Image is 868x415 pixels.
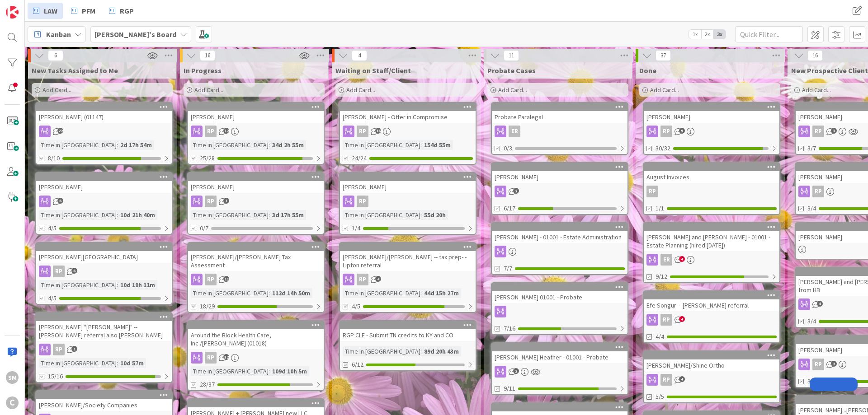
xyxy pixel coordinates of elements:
[735,26,803,42] input: Quick Filter...
[807,144,816,153] span: 3/7
[491,162,628,215] a: [PERSON_NAME]6/17
[492,171,627,183] div: [PERSON_NAME]
[643,102,780,155] a: [PERSON_NAME]RP30/32
[339,320,476,371] a: RGP CLE - Submit TN credits to KY and COTime in [GEOGRAPHIC_DATA]:89d 20h 43m6/12
[269,288,270,298] span: :
[656,204,664,213] span: 1/1
[656,392,664,401] span: 5/5
[120,5,134,16] span: RGP
[352,360,363,369] span: 6/12
[639,66,656,75] span: Done
[36,391,172,411] div: [PERSON_NAME]/Society Companies
[42,86,71,94] span: Add Card...
[357,196,368,207] div: RP
[117,210,118,220] span: :
[32,66,118,75] span: New Tasks Assigned to Me
[188,321,324,349] div: Around the Block Health Care, Inc./[PERSON_NAME] (01018)
[187,320,325,391] a: Around the Block Health Care, Inc./[PERSON_NAME] (01018)RPTime in [GEOGRAPHIC_DATA]:109d 10h 5m28/37
[340,321,476,341] div: RGP CLE - Submit TN credits to KY and CO
[509,126,520,137] div: ER
[375,128,381,134] span: 16
[35,102,173,165] a: [PERSON_NAME] (01147)Time in [GEOGRAPHIC_DATA]:2d 17h 54m8/10
[492,223,627,243] div: [PERSON_NAME] - 01001 - Estate Administration
[679,128,685,134] span: 9
[57,198,63,204] span: 6
[422,140,453,150] div: 154d 55m
[104,3,139,19] a: RGP
[188,196,324,207] div: RP
[689,30,701,39] span: 1x
[660,314,672,326] div: RP
[191,366,269,376] div: Time in [GEOGRAPHIC_DATA]
[35,242,173,305] a: [PERSON_NAME][GEOGRAPHIC_DATA]RPTime in [GEOGRAPHIC_DATA]:10d 19h 11m4/5
[660,374,672,386] div: RP
[656,272,667,281] span: 9/12
[53,344,65,355] div: RP
[491,282,628,335] a: [PERSON_NAME] 01001 - Probate7/16
[200,380,215,389] span: 28/37
[807,204,816,213] span: 3/4
[36,243,172,263] div: [PERSON_NAME][GEOGRAPHIC_DATA]
[644,126,779,137] div: RP
[644,291,779,311] div: Efe Songur -- [PERSON_NAME] referral
[194,86,223,94] span: Add Card...
[205,352,217,364] div: RP
[188,173,324,193] div: [PERSON_NAME]
[269,366,270,376] span: :
[270,210,306,220] div: 3d 17h 55m
[71,268,77,274] span: 6
[36,399,172,411] div: [PERSON_NAME]/Society Companies
[223,128,229,134] span: 12
[340,173,476,193] div: [PERSON_NAME]
[646,186,658,197] div: RP
[340,251,476,271] div: [PERSON_NAME]/[PERSON_NAME] -- tax prep- - Lipton referral
[713,30,726,39] span: 3x
[644,223,779,251] div: [PERSON_NAME] and [PERSON_NAME] - 01001 - Estate Planning (hired [DATE])
[513,368,519,374] span: 2
[656,50,671,61] span: 37
[36,111,172,123] div: [PERSON_NAME] (01147)
[357,126,368,137] div: RP
[644,299,779,311] div: Efe Songur -- [PERSON_NAME] referral
[188,111,324,123] div: [PERSON_NAME]
[831,361,837,367] span: 2
[352,224,360,233] span: 1/4
[492,103,627,123] div: Probate Paralegal
[270,140,306,150] div: 34d 2h 55m
[35,312,173,383] a: [PERSON_NAME] "[PERSON_NAME]" -- [PERSON_NAME] referral also [PERSON_NAME]RPTime in [GEOGRAPHIC_D...
[504,144,512,153] span: 0/3
[644,111,779,123] div: [PERSON_NAME]
[660,126,672,137] div: RP
[492,351,627,363] div: [PERSON_NAME].Heather - 01001 - Probate
[343,346,420,356] div: Time in [GEOGRAPHIC_DATA]
[487,66,536,75] span: Probate Cases
[6,6,19,19] img: Visit kanbanzone.com
[679,256,685,262] span: 4
[35,172,173,235] a: [PERSON_NAME]Time in [GEOGRAPHIC_DATA]:10d 21h 40m4/5
[339,242,476,313] a: [PERSON_NAME]/[PERSON_NAME] -- tax prep- - Lipton referralRPTime in [GEOGRAPHIC_DATA]:44d 15h 27m4/5
[343,210,420,220] div: Time in [GEOGRAPHIC_DATA]
[269,210,270,220] span: :
[223,354,229,360] span: 32
[660,254,672,266] div: ER
[200,50,215,61] span: 16
[188,181,324,193] div: [PERSON_NAME]
[504,384,515,393] span: 9/11
[36,313,172,341] div: [PERSON_NAME] "[PERSON_NAME]" -- [PERSON_NAME] referral also [PERSON_NAME]
[644,351,779,371] div: [PERSON_NAME]/Shine Ortho
[643,162,780,215] a: August InvoicesRP1/1
[36,266,172,277] div: RP
[802,86,831,94] span: Add Card...
[492,231,627,243] div: [PERSON_NAME] - 01001 - Estate Administration
[270,288,312,298] div: 112d 14h 50m
[48,372,63,381] span: 15/16
[339,102,476,165] a: [PERSON_NAME] - Offer in CompromiseRPTime in [GEOGRAPHIC_DATA]:154d 55m24/24
[6,396,19,409] div: C
[48,224,57,233] span: 4/5
[335,66,411,75] span: Waiting on Staff/Client
[188,274,324,285] div: RP
[491,342,628,395] a: [PERSON_NAME].Heather - 01001 - Probate9/11
[656,144,670,153] span: 30/32
[118,210,157,220] div: 10d 21h 40m
[346,86,375,94] span: Add Card...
